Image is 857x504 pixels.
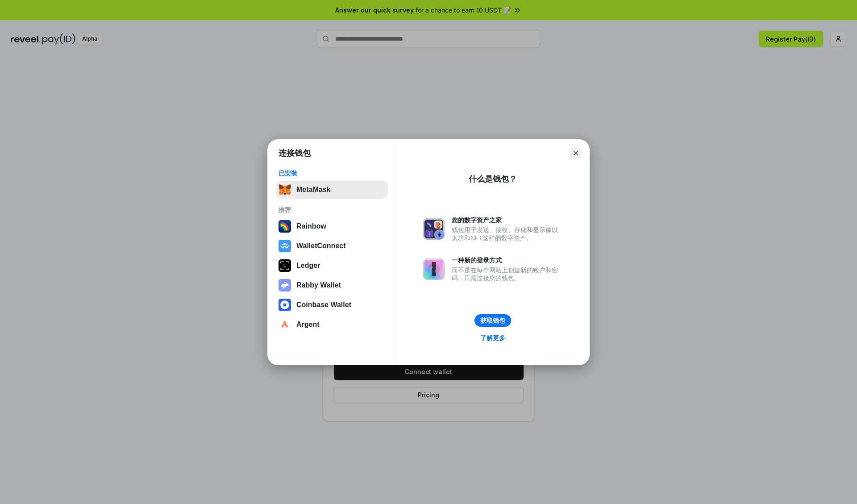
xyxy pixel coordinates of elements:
[276,257,388,275] button: Ledger
[296,321,320,329] div: Argent
[276,316,388,333] button: Argent
[296,222,326,230] div: Rainbow
[469,174,517,184] div: 什么是钱包？
[279,220,291,233] img: svg+xml,%3Csvg%20width%3D%22120%22%20height%3D%22120%22%20viewBox%3D%220%200%20120%20120%22%20fil...
[452,266,562,282] div: 而不是在每个网站上创建新的账户和密码，只需连接您的钱包。
[296,242,346,250] div: WalletConnect
[474,314,511,327] button: 获取钱包
[276,217,388,235] button: Rainbow
[452,226,562,242] div: 钱包用于发送、接收、存储和显示像以太坊和NFT这样的数字资产。
[279,148,311,158] h1: 连接钱包
[279,299,291,311] img: svg+xml,%3Csvg%20width%3D%2228%22%20height%3D%2228%22%20viewBox%3D%220%200%2028%2028%22%20fill%3D...
[276,296,388,314] button: Coinbase Wallet
[279,169,385,177] div: 已安装
[423,218,445,240] img: svg+xml,%3Csvg%20xmlns%3D%22http%3A%2F%2Fwww.w3.org%2F2000%2Fsvg%22%20fill%3D%22none%22%20viewBox...
[279,183,291,196] img: svg+xml,%3Csvg%20fill%3D%22none%22%20height%3D%2233%22%20viewBox%3D%220%200%2035%2033%22%20width%...
[452,256,562,264] div: 一种新的登录方式
[276,181,388,199] button: MetaMask
[276,237,388,255] button: WalletConnect
[276,276,388,294] button: Rabby Wallet
[475,332,511,344] a: 了解更多
[279,279,291,292] img: svg+xml,%3Csvg%20xmlns%3D%22http%3A%2F%2Fwww.w3.org%2F2000%2Fsvg%22%20fill%3D%22none%22%20viewBox...
[452,216,562,224] div: 您的数字资产之家
[570,147,582,159] button: Close
[279,318,291,331] img: svg+xml,%3Csvg%20width%3D%2228%22%20height%3D%2228%22%20viewBox%3D%220%200%2028%2028%22%20fill%3D...
[296,262,320,270] div: Ledger
[423,258,445,280] img: svg+xml,%3Csvg%20xmlns%3D%22http%3A%2F%2Fwww.w3.org%2F2000%2Fsvg%22%20fill%3D%22none%22%20viewBox...
[296,301,351,309] div: Coinbase Wallet
[279,206,385,214] div: 推荐
[480,334,505,342] div: 了解更多
[296,186,330,194] div: MetaMask
[279,240,291,252] img: svg+xml,%3Csvg%20width%3D%2228%22%20height%3D%2228%22%20viewBox%3D%220%200%2028%2028%22%20fill%3D...
[480,317,505,325] div: 获取钱包
[279,259,291,272] img: svg+xml,%3Csvg%20xmlns%3D%22http%3A%2F%2Fwww.w3.org%2F2000%2Fsvg%22%20width%3D%2228%22%20height%3...
[296,281,341,289] div: Rabby Wallet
